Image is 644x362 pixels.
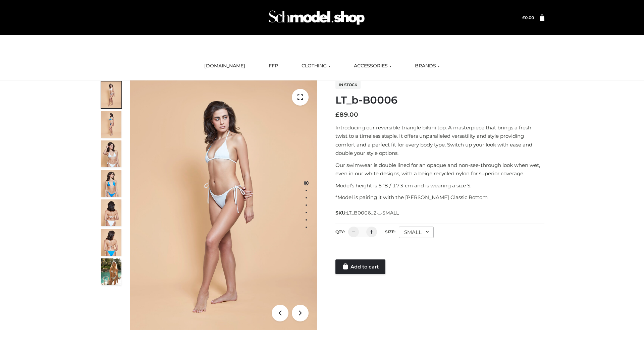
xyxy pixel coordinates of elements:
[335,123,544,158] p: Introducing our reversible triangle bikini top. A masterpiece that brings a fresh twist to a time...
[335,229,345,234] label: QTY:
[399,227,434,238] div: SMALL
[101,81,121,108] img: ArielClassicBikiniTop_CloudNine_AzureSky_OW114ECO_1-scaled.jpg
[335,111,358,118] bdi: 89.00
[385,229,395,234] label: Size:
[522,15,534,20] a: £0.00
[130,80,317,330] img: ArielClassicBikiniTop_CloudNine_AzureSky_OW114ECO_1
[346,210,399,216] span: LT_B0006_2-_-SMALL
[101,199,121,226] img: ArielClassicBikiniTop_CloudNine_AzureSky_OW114ECO_7-scaled.jpg
[335,81,361,89] span: In stock
[101,170,121,197] img: ArielClassicBikiniTop_CloudNine_AzureSky_OW114ECO_4-scaled.jpg
[297,59,335,73] a: CLOTHING
[264,59,283,73] a: FFP
[349,59,396,73] a: ACCESSORIES
[522,15,525,20] span: £
[199,59,250,73] a: [DOMAIN_NAME]
[335,111,339,118] span: £
[335,94,544,106] h1: LT_b-B0006
[101,140,121,167] img: ArielClassicBikiniTop_CloudNine_AzureSky_OW114ECO_3-scaled.jpg
[266,4,367,31] img: Schmodel Admin 964
[410,59,445,73] a: BRANDS
[335,161,544,178] p: Our swimwear is double lined for an opaque and non-see-through look when wet, even in our white d...
[522,15,534,20] bdi: 0.00
[101,111,121,138] img: ArielClassicBikiniTop_CloudNine_AzureSky_OW114ECO_2-scaled.jpg
[335,193,544,202] p: *Model is pairing it with the [PERSON_NAME] Classic Bottom
[335,181,544,190] p: Model’s height is 5 ‘8 / 173 cm and is wearing a size S.
[101,258,121,285] img: Arieltop_CloudNine_AzureSky2.jpg
[335,259,385,274] a: Add to cart
[335,209,399,217] span: SKU:
[101,229,121,256] img: ArielClassicBikiniTop_CloudNine_AzureSky_OW114ECO_8-scaled.jpg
